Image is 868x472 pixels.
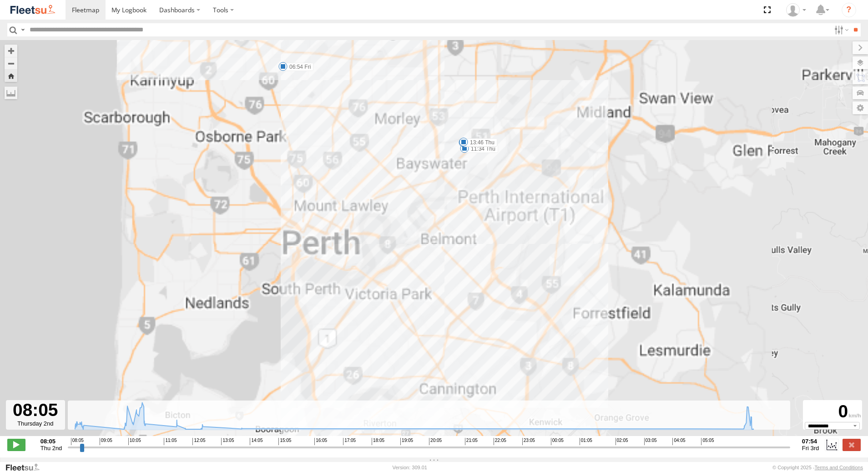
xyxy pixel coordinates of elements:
[494,438,506,445] span: 22:05
[802,445,819,452] span: Fri 3rd Oct 2025
[463,139,497,147] label: 12:26 Thu
[843,439,861,451] label: Close
[802,438,819,445] strong: 07:54
[772,465,863,470] div: © Copyright 2025 -
[551,438,564,445] span: 00:05
[314,438,327,445] span: 16:05
[644,438,657,445] span: 03:05
[71,438,84,445] span: 08:05
[804,401,861,422] div: 0
[5,86,17,99] label: Measure
[701,438,714,445] span: 05:05
[372,438,384,445] span: 18:05
[5,45,17,57] button: Zoom in
[5,463,47,472] a: Visit our Website
[783,3,809,17] div: TheMaker Systems
[580,438,592,445] span: 01:05
[831,23,850,36] label: Search Filter Options
[429,438,442,445] span: 20:05
[672,438,685,445] span: 04:05
[616,438,628,445] span: 02:05
[393,465,427,470] div: Version: 309.01
[19,23,26,36] label: Search Query
[343,438,356,445] span: 17:05
[164,438,177,445] span: 11:05
[283,63,313,71] label: 06:54 Fri
[40,438,62,445] strong: 08:05
[853,102,868,114] label: Map Settings
[5,57,17,70] button: Zoom out
[100,438,112,445] span: 09:05
[5,70,17,82] button: Zoom Home
[9,4,56,16] img: fleetsu-logo-horizontal.svg
[465,438,478,445] span: 21:05
[464,145,498,153] label: 11:34 Thu
[815,465,863,470] a: Terms and Conditions
[128,438,141,445] span: 10:05
[250,438,262,445] span: 14:05
[221,438,234,445] span: 13:05
[842,3,856,17] i: ?
[400,438,413,445] span: 19:05
[278,438,291,445] span: 15:05
[522,438,535,445] span: 23:05
[7,439,25,451] label: Play/Stop
[464,138,497,147] label: 13:46 Thu
[192,438,205,445] span: 12:05
[40,445,62,452] span: Thu 2nd Oct 2025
